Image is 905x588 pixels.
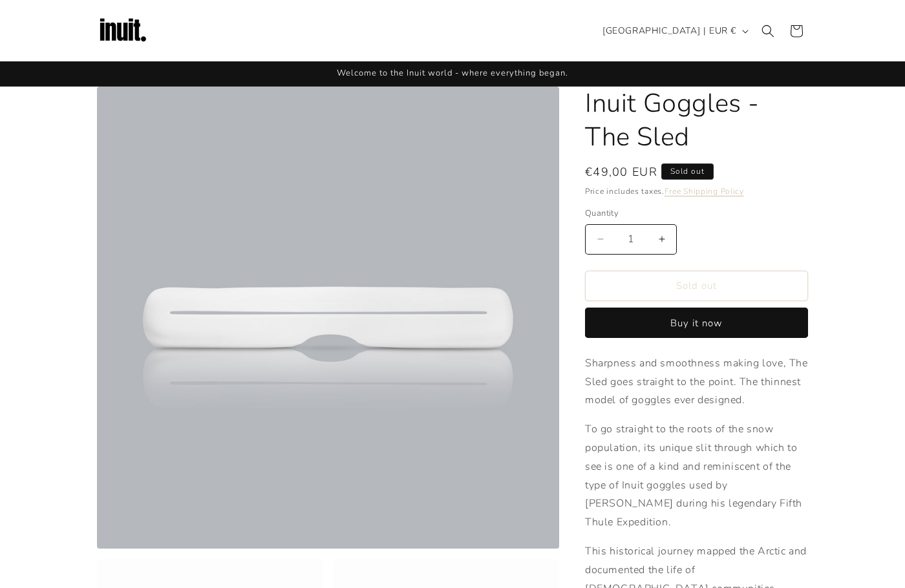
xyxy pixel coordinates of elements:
button: Buy it now [585,308,808,338]
a: Free Shipping Policy [665,186,744,196]
summary: Search [754,17,782,45]
img: Inuit Logo [97,5,149,57]
span: Welcome to the Inuit world - where everything began. [337,67,568,79]
div: Announcement [97,61,808,86]
p: To go straight to the roots of the snow population, its unique slit through which to see is one o... [585,420,808,532]
h1: Inuit Goggles - The Sled [585,87,808,154]
span: €49,00 EUR [585,163,657,181]
p: Sharpness and smoothness making love, The Sled goes straight to the point. The thinnest model of ... [585,354,808,410]
div: Price includes taxes. [585,185,808,198]
span: Sold out [661,163,714,180]
span: [GEOGRAPHIC_DATA] | EUR € [602,24,736,37]
button: Sold out [585,271,808,301]
label: Quantity [585,207,808,220]
button: [GEOGRAPHIC_DATA] | EUR € [595,19,754,43]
